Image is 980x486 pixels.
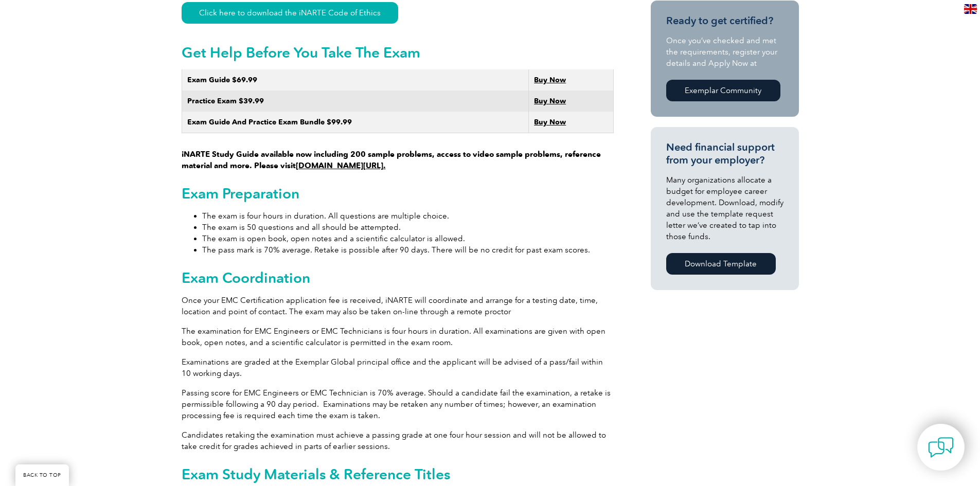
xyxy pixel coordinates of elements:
[202,233,614,244] li: The exam is open book, open notes and a scientific calculator is allowed.
[666,141,783,167] h3: Need financial support from your employer?
[182,44,614,61] h2: Get Help Before You Take The Exam
[182,295,614,317] p: Once your EMC Certification application fee is received, iNARTE will coordinate and arrange for a...
[202,244,614,256] li: The pass mark is 70% average. Retake is possible after 90 days. There will be no credit for past ...
[666,253,776,275] a: Download Template
[187,118,352,127] strong: Exam Guide And Practice Exam Bundle $99.99
[534,76,566,84] a: Buy Now
[182,429,614,452] p: Candidates retaking the examination must achieve a passing grade at one four hour session and wil...
[182,2,398,24] a: Click here to download the iNARTE Code of Ethics
[15,464,69,486] a: BACK TO TOP
[296,161,386,170] a: [DOMAIN_NAME][URL].
[182,269,614,286] h2: Exam Coordination
[666,80,780,101] a: Exemplar Community
[182,466,614,482] h2: Exam Study Materials & Reference Titles
[187,76,257,84] strong: Exam Guide $69.99
[202,222,614,233] li: The exam is 50 questions and all should be attempted.
[182,150,601,170] strong: iNARTE Study Guide available now including 200 sample problems, access to video sample problems, ...
[964,4,977,14] img: en
[182,326,614,348] p: The examination for EMC Engineers or EMC Technicians is four hours in duration. All examinations ...
[666,35,783,69] p: Once you’ve checked and met the requirements, register your details and Apply Now at
[666,14,783,27] h3: Ready to get certified?
[202,210,614,222] li: The exam is four hours in duration. All questions are multiple choice.
[534,118,566,127] a: Buy Now
[182,387,614,421] p: Passing score for EMC Engineers or EMC Technician is 70% average. Should a candidate fail the exa...
[182,356,614,379] p: Examinations are graded at the Exemplar Global principal office and the applicant will be advised...
[534,97,566,105] a: Buy Now
[928,435,954,460] img: contact-chat.png
[666,174,783,242] p: Many organizations allocate a budget for employee career development. Download, modify and use th...
[187,97,264,105] strong: Practice Exam $39.99
[182,185,614,202] h2: Exam Preparation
